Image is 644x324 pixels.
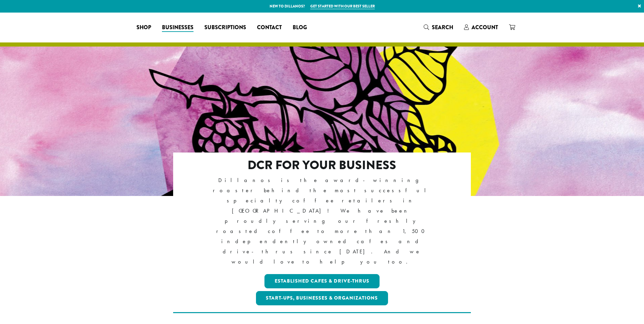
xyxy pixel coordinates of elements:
span: Subscriptions [204,23,246,32]
span: Shop [136,23,151,32]
span: Contact [257,23,282,32]
span: Businesses [162,23,194,32]
a: Start-ups, Businesses & Organizations [256,291,388,305]
h2: DCR FOR YOUR BUSINESS [202,158,442,173]
span: Account [472,23,498,31]
a: Shop [131,22,157,33]
span: Blog [293,23,307,32]
a: Search [418,22,459,33]
a: Get started with our best seller [310,3,375,9]
span: Search [432,23,453,31]
p: Dillanos is the award-winning roaster behind the most successful specialty coffee retailers in [G... [202,175,442,267]
a: Established Cafes & Drive-Thrus [264,274,380,288]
